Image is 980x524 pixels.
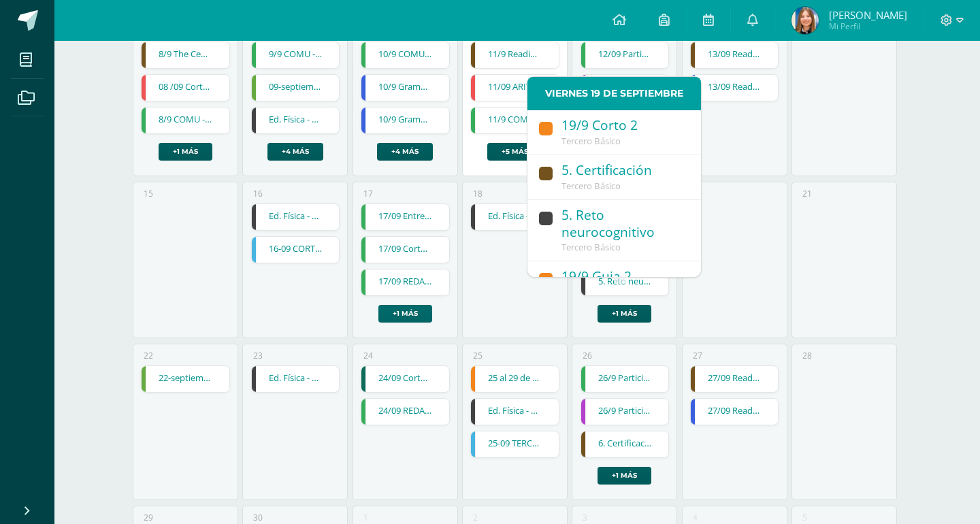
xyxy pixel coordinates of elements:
span: Tercero Básico [561,135,621,147]
a: 19/9 Guia 2Tercero Básico [527,261,701,306]
span: Tercero Básico [561,180,621,192]
a: Ed. Física - Fund. Básico Voleibol - S5C1 [252,204,340,230]
a: 17/09 Entrega de Guía #2 💻 [361,204,449,230]
a: Ed. Física - PRACTICA DE JUEGO Voleibol - S6C1 [252,366,340,392]
img: 4bc0f6235ad3caadf354639d660304b4.png [791,7,819,34]
div: 5 [802,512,807,523]
div: 26/9 Participación en clase 🙋‍♀️🙋‍♂️ | Tarea [581,365,670,393]
a: 8/9 The Cemetery of Forgotten books reading in TEAMS [142,42,229,68]
a: +4 más [377,143,433,161]
div: 3 [583,512,587,523]
a: +1 más [598,467,651,485]
a: 12/09 Participación en clase 🙋‍♂️🙋‍♀️ [581,75,669,101]
a: 9/9 COMU - Siglo XX: Literatura de Vanguardia - presentación [252,42,340,68]
a: 5. Reto neurocognitivoTercero Básico [527,200,701,262]
div: Viernes 19 de Septiembre [527,77,701,110]
div: 19/9 Guia 2 [561,268,687,286]
a: Ed. Física - Fund. Básico Voleibol - S5C2 [471,204,559,230]
div: 16 [253,188,263,199]
a: 22-septiembre - El negocio de la música, música de consumo [142,366,229,392]
div: Ed. Física - Fund. Básico Voleibol - S5C2 | Tarea [470,203,559,231]
div: 15 [144,188,153,199]
div: 2 [473,512,478,523]
span: Tercero Básico [561,241,621,253]
div: 17/09 REDACCIÓN: Los tres hermanos (final) | Tarea [361,269,450,296]
a: 25 al 29 de septiembre Exposiciones [471,366,559,392]
div: 11/9 Reading and Writing, Spark platform, Unit 12A | Tarea [470,42,559,69]
a: 26/9 Participación en clase 🙋‍♀️🙋‍♂️ [581,366,669,392]
a: 5. CertificaciónTercero Básico [527,155,701,200]
div: 12/09 Participación en clase 🙋‍♂️🙋‍♀️ | Tarea [581,74,670,101]
div: 30 [253,512,263,523]
div: 9/9 COMU - Siglo XX: Literatura de Vanguardia - presentación | Tarea [251,42,340,69]
div: 1 [363,512,368,523]
a: +1 más [598,305,651,323]
div: 25 [473,350,483,361]
div: 8/9 The Cemetery of Forgotten books reading in TEAMS | Tarea [141,42,230,69]
div: 18 [473,188,483,199]
a: 24/09 REDACCIÓN: Repaso de signos de entonación [361,399,449,425]
span: Mi Perfil [829,20,907,32]
a: 19/9 Corto 2Tercero Básico [527,110,701,155]
div: 17/09 Entrega de Guía #2 💻 | Tarea [361,203,450,231]
a: 17/09 Corto #2 📝 [361,237,449,263]
div: 13/09 ReadTheory 4 | Tarea [690,74,779,101]
a: 27/09 ReadTheory 5 [691,366,779,392]
div: 19/9 Corto 2 [561,117,687,135]
div: 17 [363,188,373,199]
div: 27/09 ReadTheory 5 | Tarea [690,365,779,393]
a: +5 más [487,143,542,161]
a: 13/09 ReadTheory 4 [691,42,779,68]
div: 13/09 ReadTheory 4 | Tarea [690,42,779,69]
div: 29 [144,512,153,523]
a: 11/09 ARITMÉTICA. Ejercicio 3 (4U) [471,75,559,101]
a: Ed. Física - PRACTICA DE JUEGO Voleibol - S6C2 [471,399,559,425]
div: Ed. Física - PRACTICA DE JUEGO Voleibol - S6C2 | Tarea [470,398,559,425]
a: 08 /09 Corto 1 Álgebra [142,75,229,101]
span: [PERSON_NAME] [829,8,907,22]
div: 10/9 Grammar, Pearson Platform, Unit 30 Focused practice A | Tarea [361,74,450,101]
a: 11/9 COMU - Página 202 Y 203 [471,108,559,133]
a: 27/09 ReadTheory 5 [691,399,779,425]
a: 13/09 ReadTheory 4 [691,75,779,101]
div: 5. Reto neurocognitivo | Tarea [581,269,670,296]
div: 26 [583,350,592,361]
div: 22 [144,350,153,361]
div: 5. Reto neurocognitivo [561,207,687,242]
div: 10/9 COMU - Literatura contemporánea- Anotaciones en el cuaderno. | Tarea [361,42,450,69]
a: +1 más [378,305,432,323]
a: 25-09 TERCERA ENTREGA DE GUÍA [471,431,559,457]
div: 4 [693,512,698,523]
a: 10/9 Grammar, [PERSON_NAME] Platform, Unit 30 Focused practice A [361,75,449,101]
div: 8/9 COMU - Caligrama de página 194 y 195 (Entrega física) | Tarea [141,107,230,134]
a: 6. Certificación [581,431,669,457]
div: 6. Certificación | Tarea [581,431,670,458]
div: 08 /09 Corto 1 Álgebra | Tarea [141,74,230,101]
a: 24/09 Corto Física 2 [361,366,449,392]
div: 26/9 Participación en clase 🙋‍♀️🙋‍♂️ | Tarea [581,398,670,425]
a: 17/09 REDACCIÓN: Los tres hermanos (final) [361,269,449,295]
a: 11/9 Reading and Writing, Spark platform, Unit 12A [471,42,559,68]
div: Ed. Física - PRACTICA LIBRE Voleibol - S4C1 | Tarea [251,107,340,134]
a: 10/9 COMU - Literatura contemporánea- Anotaciones en el cuaderno. [361,42,449,68]
div: Ed. Física - Fund. Básico Voleibol - S5C1 | Tarea [251,203,340,231]
div: 16-09 CORTO 2 | Tarea [251,236,340,263]
div: 23 [253,350,263,361]
div: 17/09 Corto #2 📝 | Tarea [361,236,450,263]
div: 21 [802,188,812,199]
div: 10/9 Grammar, Pearson Platform, Unit 30 Grammar in context reading comprehension | Tarea [361,107,450,134]
div: 11/09 ARITMÉTICA. Ejercicio 3 (4U) | Tarea [470,74,559,101]
div: 09-septiembre - Tradiciones y música folclórica de Guatemala | Tarea [251,74,340,101]
a: 8/9 COMU - Caligrama de página 194 y 195 (Entrega física) [142,108,229,133]
a: Ed. Física - PRACTICA LIBRE Voleibol - S4C1 [252,108,340,133]
div: 27/09 ReadTheory 5 | Tarea [690,398,779,425]
div: 25-09 TERCERA ENTREGA DE GUÍA | Tarea [470,431,559,458]
div: 22-septiembre - El negocio de la música, música de consumo | Tarea [141,365,230,393]
div: 28 [802,350,812,361]
a: 26/9 Participación en clase 🙋‍♀️🙋‍♂️ [581,399,669,425]
div: 24/09 Corto Física 2 | Tarea [361,365,450,393]
div: 27 [693,350,702,361]
a: 16-09 CORTO 2 [252,237,340,263]
div: 5. Certificación [561,162,687,180]
a: 12/09 Participación en clase 🙋‍♂️🙋‍♀️ [581,42,669,68]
